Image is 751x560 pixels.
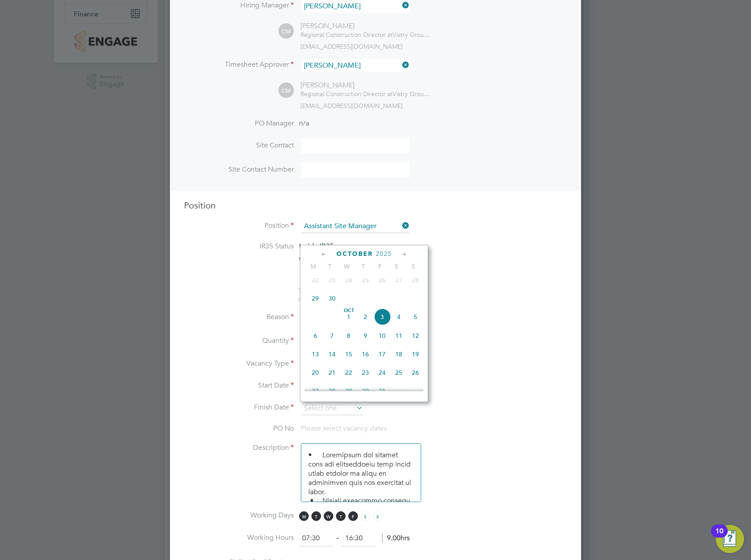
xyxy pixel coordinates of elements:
[299,242,334,250] span: Inside IR35
[184,141,294,150] label: Site Contact
[374,272,390,288] span: 26
[321,262,338,270] span: T
[390,309,407,325] span: 4
[357,346,374,363] span: 16
[374,309,390,325] span: 3
[184,336,294,345] label: Quantity
[184,424,294,433] label: PO No
[278,83,294,98] span: CM
[335,534,340,542] span: ‐
[373,511,383,521] span: S
[716,525,744,553] button: Open Resource Center, 10 new notifications
[336,511,346,521] span: T
[407,327,424,344] span: 12
[407,346,424,363] span: 19
[340,309,357,313] span: Oct
[324,346,340,363] span: 14
[407,309,424,325] span: 5
[390,346,407,363] span: 18
[184,511,294,520] label: Working Days
[357,272,374,288] span: 25
[184,1,294,10] label: Hiring Manager
[355,262,372,270] span: T
[184,403,294,412] label: Finish Date
[407,364,424,381] span: 26
[300,90,393,98] span: Regional Construction Director at
[300,22,432,31] div: [PERSON_NAME]
[300,31,432,39] div: Vistry Group Plc
[340,383,357,399] span: 29
[340,364,357,381] span: 22
[340,346,357,363] span: 15
[357,327,374,344] span: 9
[382,534,410,542] span: 9.00hrs
[305,262,321,270] span: M
[390,364,407,381] span: 25
[301,220,409,233] input: Search for...
[184,312,294,322] label: Reason
[340,309,357,325] span: 1
[298,287,417,302] span: The status determination for this position can be updated after creating the vacancy
[357,383,374,399] span: 30
[342,531,376,546] input: 17:00
[184,221,294,230] label: Position
[301,402,363,415] input: Select one
[299,511,309,521] span: M
[324,272,340,288] span: 23
[715,531,723,542] div: 10
[307,327,324,344] span: 6
[390,327,407,344] span: 11
[299,531,333,546] input: 08:00
[184,242,294,251] label: IR35 Status
[324,383,340,399] span: 28
[388,262,405,270] span: S
[374,346,390,363] span: 17
[299,256,379,262] strong: Status Determination Statement
[348,511,358,521] span: F
[184,381,294,390] label: Start Date
[184,119,294,128] label: PO Manager
[299,119,309,128] span: n/a
[372,262,388,270] span: F
[324,290,340,307] span: 30
[301,424,387,433] span: Please select vacancy dates
[336,250,373,258] span: October
[324,364,340,381] span: 21
[307,290,324,307] span: 29
[405,262,422,270] span: S
[307,383,324,399] span: 27
[340,327,357,344] span: 8
[340,272,357,288] span: 24
[374,364,390,381] span: 24
[374,383,390,399] span: 31
[357,364,374,381] span: 23
[184,443,294,452] label: Description
[307,272,324,288] span: 22
[338,262,355,270] span: W
[374,327,390,344] span: 10
[307,364,324,381] span: 20
[184,165,294,174] label: Site Contact Number
[300,102,403,110] span: [EMAIL_ADDRESS][DOMAIN_NAME]
[301,59,409,72] input: Search for...
[324,327,340,344] span: 7
[184,60,294,69] label: Timesheet Approver
[300,31,393,39] span: Regional Construction Director at
[390,272,407,288] span: 27
[300,43,403,50] span: [EMAIL_ADDRESS][DOMAIN_NAME]
[307,346,324,363] span: 13
[407,272,424,288] span: 28
[278,24,294,39] span: CM
[184,359,294,368] label: Vacancy Type
[361,511,370,521] span: S
[184,533,294,542] label: Working Hours
[300,81,432,90] div: [PERSON_NAME]
[184,200,567,211] h3: Position
[357,309,374,325] span: 2
[311,511,321,521] span: T
[376,250,392,258] span: 2025
[300,90,432,98] div: Vistry Group Plc
[324,511,333,521] span: W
